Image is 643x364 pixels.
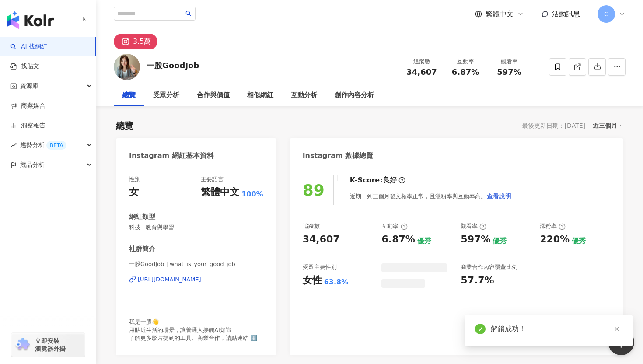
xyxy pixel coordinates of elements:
div: 63.8% [324,277,349,287]
span: 100% [241,189,263,199]
span: check-circle [475,324,486,334]
div: 89 [303,181,325,199]
span: 我是一股👋 用貼近生活的場景，讓普通人接觸AI知識 了解更多影片提到的工具、商業合作，請點連結 ⬇️ [129,318,257,341]
div: 220% [540,233,570,246]
div: 優秀 [572,236,586,246]
div: [URL][DOMAIN_NAME] [138,276,201,283]
div: 追蹤數 [303,222,320,230]
span: 活動訊息 [552,10,580,18]
div: 57.7% [461,274,494,287]
div: 合作與價值 [197,90,230,101]
div: 最後更新日期：[DATE] [522,122,585,129]
span: 6.87% [452,68,479,77]
div: 一股GoodJob [147,60,199,71]
div: 解鎖成功！ [491,324,622,334]
span: 34,607 [406,67,437,77]
div: 597% [461,233,490,246]
div: 商業合作內容覆蓋比例 [461,263,517,271]
span: 趨勢分析 [20,135,66,155]
div: 3.5萬 [133,35,151,48]
div: 主要語言 [201,175,224,183]
a: 找貼文 [10,62,39,71]
div: 追蹤數 [405,57,438,66]
div: 近期一到三個月發文頻率正常，且漲粉率與互動率高。 [350,187,512,205]
span: rise [10,142,17,148]
div: 相似網紅 [247,90,273,101]
span: 查看說明 [487,192,511,199]
img: KOL Avatar [114,54,140,80]
span: 597% [497,68,521,77]
span: 繁體中文 [486,9,514,19]
span: 競品分析 [20,155,45,175]
span: 科技 · 教育與學習 [129,224,263,231]
img: chrome extension [14,338,31,352]
div: 繁體中文 [201,185,239,199]
div: 互動率 [449,57,482,66]
a: searchAI 找網紅 [10,42,47,51]
span: 立即安裝 瀏覽器外掛 [35,337,66,353]
div: 網紅類型 [129,212,155,221]
span: 一股GoodJob | what_is_your_good_job [129,260,263,268]
div: Instagram 網紅基本資料 [129,151,214,161]
div: 觀看率 [461,222,486,230]
div: 優秀 [493,236,507,246]
a: 商案媒合 [10,101,45,110]
div: 女 [129,185,139,199]
button: 查看說明 [486,187,512,205]
button: 3.5萬 [114,34,157,49]
a: chrome extension立即安裝 瀏覽器外掛 [11,333,85,357]
a: 洞察報告 [10,121,45,130]
span: search [185,10,192,17]
div: 34,607 [303,233,340,246]
span: 資源庫 [20,76,38,96]
div: 互動分析 [291,90,317,101]
div: 社群簡介 [129,245,155,254]
div: 創作內容分析 [335,90,374,101]
div: K-Score : [350,175,405,185]
span: close [614,326,620,332]
div: 受眾分析 [153,90,179,101]
div: 性別 [129,175,140,183]
div: 優秀 [417,236,431,246]
div: 受眾主要性別 [303,263,337,271]
div: 良好 [383,175,397,185]
div: 總覽 [116,119,133,132]
span: C [604,9,608,19]
div: 女性 [303,274,322,287]
div: 互動率 [381,222,407,230]
div: 漲粉率 [540,222,566,230]
div: 觀看率 [493,57,526,66]
a: [URL][DOMAIN_NAME] [129,276,263,283]
div: BETA [46,141,66,150]
div: Instagram 數據總覽 [303,151,374,161]
img: logo [7,11,54,29]
div: 近三個月 [593,120,623,131]
div: 總覽 [122,90,136,101]
div: 6.87% [381,233,415,246]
